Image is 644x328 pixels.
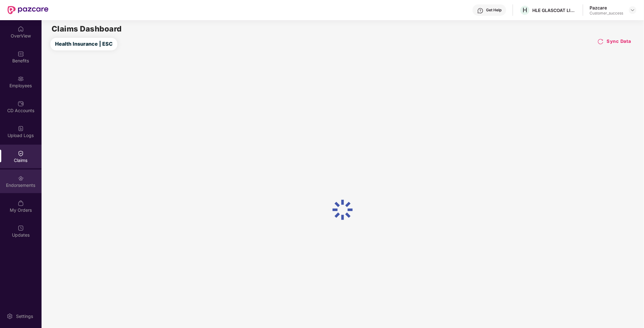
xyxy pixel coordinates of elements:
img: svg+xml;base64,PHN2ZyBpZD0iU2V0dGluZy0yMHgyMCIgeG1sbnM9Imh0dHA6Ly93d3cudzMub3JnLzIwMDAvc3ZnIiB3aW... [7,313,13,319]
img: svg+xml;base64,PHN2ZyBpZD0iRW1wbG95ZWVzIiB4bWxucz0iaHR0cDovL3d3dy53My5vcmcvMjAwMC9zdmciIHdpZHRoPS... [18,76,24,82]
img: svg+xml;base64,PHN2ZyBpZD0iVXBkYXRlZCIgeG1sbnM9Imh0dHA6Ly93d3cudzMub3JnLzIwMDAvc3ZnIiB3aWR0aD0iMj... [18,225,24,231]
img: svg+xml;base64,PHN2ZyBpZD0iSG9tZSIgeG1sbnM9Imh0dHA6Ly93d3cudzMub3JnLzIwMDAvc3ZnIiB3aWR0aD0iMjAiIG... [18,26,24,32]
div: HLE GLASCOAT LIMITED [532,7,576,13]
img: svg+xml;base64,PHN2ZyBpZD0iQ2xhaW0iIHhtbG5zPSJodHRwOi8vd3d3LnczLm9yZy8yMDAwL3N2ZyIgd2lkdGg9IjIwIi... [18,150,24,157]
img: svg+xml;base64,PHN2ZyBpZD0iRHJvcGRvd24tMzJ4MzIiIHhtbG5zPSJodHRwOi8vd3d3LnczLm9yZy8yMDAwL3N2ZyIgd2... [630,8,635,13]
div: Customer_success [590,11,623,16]
h2: Claims Dashboard [52,25,122,33]
img: New Pazcare Logo [8,6,48,14]
img: svg+xml;base64,PHN2ZyBpZD0iQmVuZWZpdHMiIHhtbG5zPSJodHRwOi8vd3d3LnczLm9yZy8yMDAwL3N2ZyIgd2lkdGg9Ij... [18,51,24,57]
h4: Sync Data [607,38,631,44]
img: svg+xml;base64,PHN2ZyBpZD0iVXBsb2FkX0xvZ3MiIGRhdGEtbmFtZT0iVXBsb2FkIExvZ3MiIHhtbG5zPSJodHRwOi8vd3... [18,125,24,132]
div: Settings [14,313,35,319]
div: Pazcare [590,5,623,11]
img: svg+xml;base64,PHN2ZyBpZD0iQ0RfQWNjb3VudHMiIGRhdGEtbmFtZT0iQ0QgQWNjb3VudHMiIHhtbG5zPSJodHRwOi8vd3... [18,101,24,107]
img: svg+xml;base64,PHN2ZyBpZD0iTXlfT3JkZXJzIiBkYXRhLW5hbWU9Ik15IE9yZGVycyIgeG1sbnM9Imh0dHA6Ly93d3cudz... [18,200,24,206]
img: svg+xml;base64,PHN2ZyBpZD0iSGVscC0zMngzMiIgeG1sbnM9Imh0dHA6Ly93d3cudzMub3JnLzIwMDAvc3ZnIiB3aWR0aD... [477,8,484,14]
button: Health Insurance | ESC [50,38,117,50]
img: svg+xml;base64,PHN2ZyBpZD0iUmVsb2FkLTMyeDMyIiB4bWxucz0iaHR0cDovL3d3dy53My5vcmcvMjAwMC9zdmciIHdpZH... [597,38,604,45]
span: H [523,6,527,14]
div: Get Help [486,8,501,13]
img: svg+xml;base64,PHN2ZyBpZD0iRW5kb3JzZW1lbnRzIiB4bWxucz0iaHR0cDovL3d3dy53My5vcmcvMjAwMC9zdmciIHdpZH... [18,175,24,181]
span: Health Insurance | ESC [55,40,113,48]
